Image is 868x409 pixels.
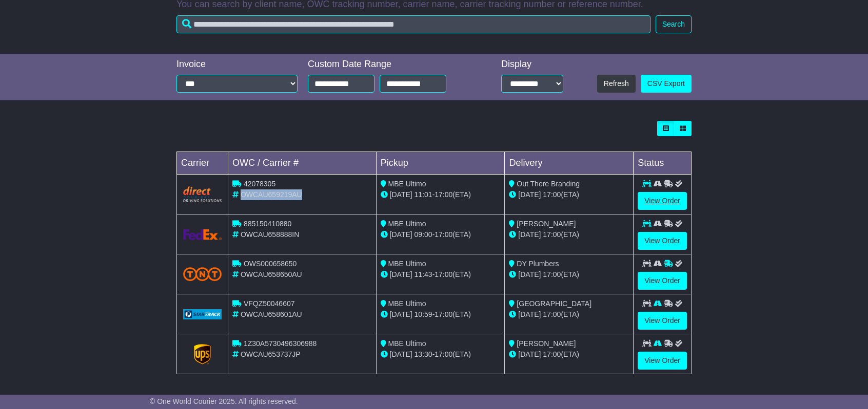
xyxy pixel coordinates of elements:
[176,59,298,70] div: Invoice
[244,220,291,228] span: 885150410880
[388,260,426,268] span: MBE Ultimo
[435,270,452,278] span: 17:00
[641,75,692,93] a: CSV Export
[415,350,432,358] span: 13:30
[518,350,541,358] span: [DATE]
[194,344,211,364] img: GetCarrierServiceLogo
[244,260,297,268] span: OWS000658650
[376,152,505,175] td: Pickup
[638,192,687,210] a: View Order
[509,269,629,280] div: (ETA)
[183,229,222,240] img: GetCarrierServiceLogo
[435,190,452,199] span: 17:00
[638,272,687,290] a: View Order
[509,309,629,320] div: (ETA)
[543,190,561,199] span: 17:00
[381,309,501,320] div: - (ETA)
[543,270,561,278] span: 17:00
[509,229,629,240] div: (ETA)
[241,230,299,239] span: OWCAU658888IN
[518,230,541,239] span: [DATE]
[634,152,692,175] td: Status
[415,190,432,199] span: 11:01
[517,339,576,348] span: [PERSON_NAME]
[241,350,301,358] span: OWCAU653737JP
[244,339,317,348] span: 1Z30A5730496306988
[390,230,412,239] span: [DATE]
[543,350,561,358] span: 17:00
[390,190,412,199] span: [DATE]
[638,232,687,250] a: View Order
[381,189,501,200] div: - (ETA)
[415,310,432,318] span: 10:59
[517,180,580,188] span: Out There Branding
[388,299,426,308] span: MBE Ultimo
[388,180,426,188] span: MBE Ultimo
[308,59,472,70] div: Custom Date Range
[517,220,576,228] span: [PERSON_NAME]
[244,180,275,188] span: 42078305
[390,270,412,278] span: [DATE]
[517,260,559,268] span: DY Plumbers
[390,310,412,318] span: [DATE]
[638,312,687,330] a: View Order
[241,310,302,318] span: OWCAU658601AU
[390,350,412,358] span: [DATE]
[597,75,636,93] button: Refresh
[381,229,501,240] div: - (ETA)
[415,230,432,239] span: 09:00
[509,189,629,200] div: (ETA)
[415,270,432,278] span: 11:43
[505,152,634,175] td: Delivery
[518,190,541,199] span: [DATE]
[435,350,452,358] span: 17:00
[150,397,298,405] span: © One World Courier 2025. All rights reserved.
[177,152,228,175] td: Carrier
[517,299,591,308] span: [GEOGRAPHIC_DATA]
[381,269,501,280] div: - (ETA)
[183,267,222,281] img: TNT_Domestic.png
[435,230,452,239] span: 17:00
[228,152,377,175] td: OWC / Carrier #
[241,270,302,278] span: OWCAU658650AU
[518,270,541,278] span: [DATE]
[638,352,687,370] a: View Order
[501,59,563,70] div: Display
[388,339,426,348] span: MBE Ultimo
[543,230,561,239] span: 17:00
[518,310,541,318] span: [DATE]
[509,349,629,360] div: (ETA)
[381,349,501,360] div: - (ETA)
[244,299,295,308] span: VFQZ50046607
[435,310,452,318] span: 17:00
[388,220,426,228] span: MBE Ultimo
[543,310,561,318] span: 17:00
[241,190,302,199] span: OWCAU659219AU
[183,186,222,202] img: Direct.png
[656,15,692,33] button: Search
[183,309,222,319] img: GetCarrierServiceLogo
